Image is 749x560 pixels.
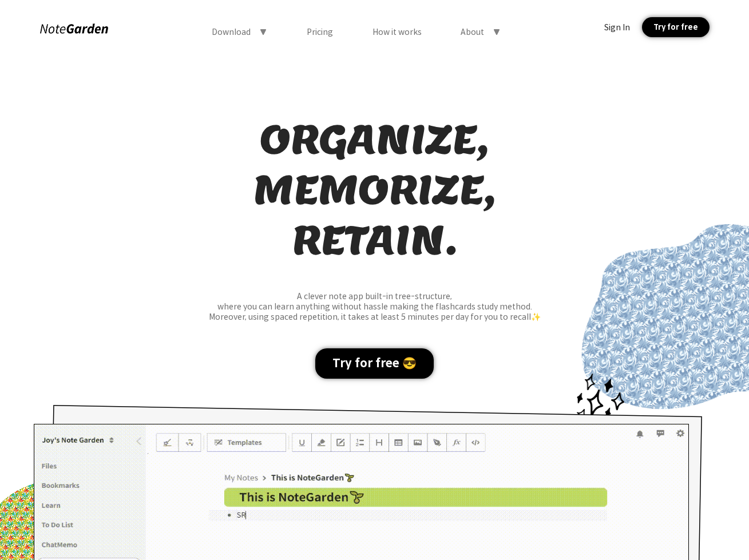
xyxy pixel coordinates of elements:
div: Pricing [307,27,333,37]
div: Try for free [642,17,710,37]
div: About [461,27,484,37]
div: Try for free 😎 [315,348,434,379]
div: How it works [372,27,422,37]
div: Download [212,27,251,37]
div: Sign In [604,22,630,33]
